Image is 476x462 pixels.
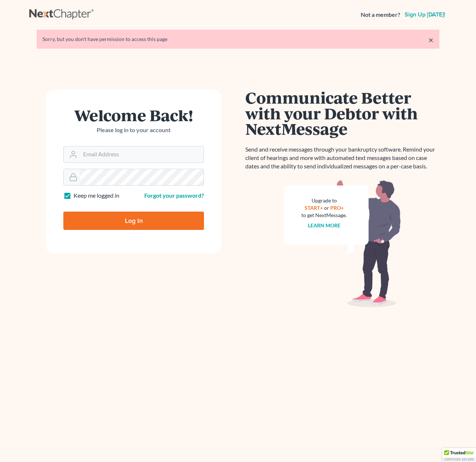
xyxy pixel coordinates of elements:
label: Keep me logged in [74,191,119,200]
div: Sorry, but you don't have permission to access this page [42,36,434,43]
h1: Communicate Better with your Debtor with NextMessage [245,90,439,137]
div: Upgrade to [301,197,347,204]
a: PRO+ [330,205,344,211]
div: to get NextMessage. [301,212,347,219]
h1: Welcome Back! [63,107,204,123]
strong: Not a member? [361,11,400,19]
a: Sign up [DATE]! [403,12,447,18]
a: Learn more [308,222,341,228]
input: Log In [63,212,204,230]
input: Email Address [80,146,204,163]
a: START+ [305,205,323,211]
img: nextmessage_bg-59042aed3d76b12b5cd301f8e5b87938c9018125f34e5fa2b7a6b67550977c72.svg [284,179,401,308]
span: or [324,205,329,211]
p: Please log in to your account [63,126,204,134]
a: Forgot your password? [144,192,204,199]
p: Send and receive messages through your bankruptcy software. Remind your client of hearings and mo... [245,145,439,171]
div: TrustedSite Certified [442,448,476,462]
a: × [428,36,434,44]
